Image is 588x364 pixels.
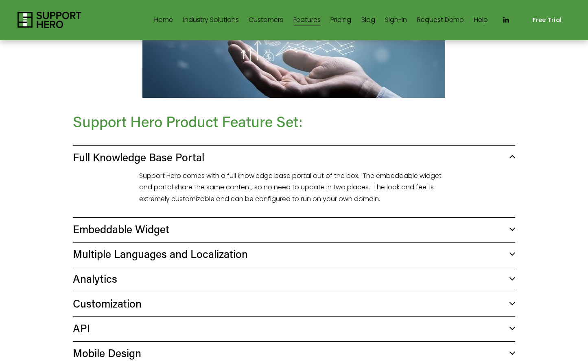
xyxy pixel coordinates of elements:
button: Embeddable Widget [73,218,515,242]
button: Customization [73,292,515,316]
a: LinkedIn [502,16,510,24]
a: Blog [361,13,375,26]
a: Free Trial [524,11,571,30]
a: Pricing [330,13,351,26]
span: Full Knowledge Base Portal [73,150,509,164]
span: Support Hero Product Feature Set: [73,112,303,131]
button: Analytics [73,267,515,292]
button: API [73,317,515,341]
a: folder dropdown [183,13,239,26]
span: API [73,321,509,335]
span: Industry Solutions [183,14,239,26]
a: Sign-in [385,13,407,26]
p: Support Hero comes with a full knowledge base portal out of the box. The embeddable widget and po... [139,170,449,205]
a: Features [293,13,321,26]
img: Support Hero [17,12,81,28]
a: Help [474,13,488,26]
a: Request Demo [417,13,464,26]
span: Embeddable Widget [73,222,509,236]
span: Multiple Languages and Localization [73,247,509,261]
a: Home [154,13,173,26]
div: Full Knowledge Base Portal [73,170,515,217]
span: Customization [73,296,509,310]
span: Mobile Design [73,346,509,360]
span: Analytics [73,271,509,286]
button: Multiple Languages and Localization [73,243,515,267]
button: Full Knowledge Base Portal [73,146,515,170]
a: Customers [249,13,283,26]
